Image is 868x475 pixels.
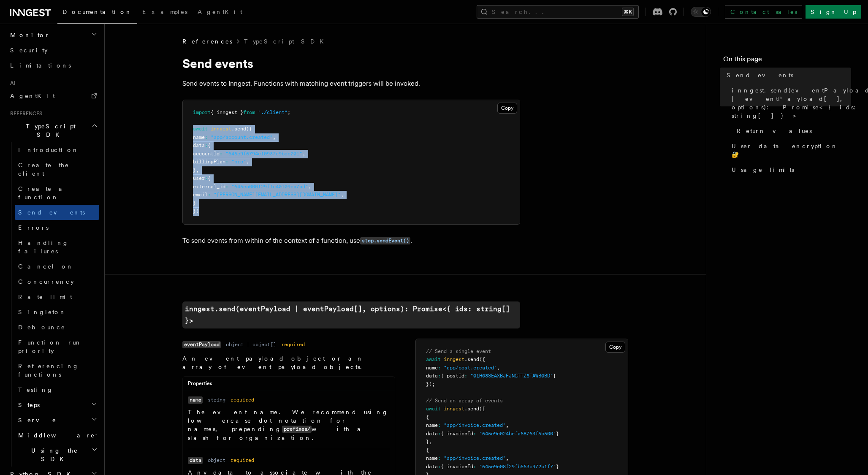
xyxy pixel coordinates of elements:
[183,380,395,391] div: Properties
[246,159,249,165] span: ,
[10,47,48,54] span: Security
[732,166,794,174] span: Usage limits
[182,235,520,247] p: To send events from within of the context of a function, use .
[7,142,99,467] div: TypeScript SDK
[15,205,99,220] a: Send events
[438,373,441,379] span: :
[193,109,211,115] span: import
[444,455,506,461] span: "app/invoice.created"
[360,236,410,244] a: step.sendEvent()
[188,396,203,404] code: name
[302,151,305,157] span: ,
[737,127,812,135] span: Return values
[733,123,851,138] a: Return values
[7,119,99,142] button: TypeScript SDK
[208,192,211,198] span: :
[426,447,429,453] span: {
[725,5,802,19] a: Contact sales
[464,406,479,412] span: .send
[193,184,225,190] span: external_id
[18,239,69,255] span: Handling failures
[556,464,559,470] span: }
[429,439,432,445] span: ,
[426,439,429,445] span: }
[7,110,42,117] span: References
[497,103,517,114] button: Copy
[622,8,634,16] kbd: ⌘K
[7,27,99,43] button: Monitor
[18,339,82,354] span: Function run priority
[15,235,99,259] a: Handling failures
[18,147,79,153] span: Introduction
[15,401,40,409] span: Steps
[15,446,92,463] span: Using the SDK
[732,142,851,159] span: User data encryption 🔐
[15,397,99,413] button: Steps
[137,3,193,23] a: Examples
[182,341,221,348] code: eventPayload
[479,406,485,412] span: ([
[243,109,255,115] span: from
[10,62,71,69] span: Limitations
[288,109,290,115] span: ;
[231,457,254,464] dd: required
[225,184,228,190] span: :
[341,192,344,198] span: ,
[15,142,99,157] a: Introduction
[182,78,520,90] p: Send events to Inngest. Functions with matching event triggers will be invoked.
[10,92,55,99] span: AgentKit
[728,162,851,177] a: Usage limits
[426,422,438,428] span: name
[7,122,91,139] span: TypeScript SDK
[7,80,16,87] span: AI
[426,406,441,412] span: await
[15,443,99,467] button: Using the SDK
[479,356,485,362] span: ({
[18,162,69,177] span: Create the client
[193,126,208,132] span: await
[193,151,220,157] span: accountId
[193,167,196,173] span: }
[441,464,473,470] span: { invoiceId
[7,43,99,58] a: Security
[258,109,288,115] span: "./client"
[193,200,196,206] span: }
[226,341,276,348] dd: object | object[]
[211,126,231,132] span: inngest
[205,175,208,181] span: :
[244,37,329,46] a: TypeScript SDK
[723,68,851,83] a: Send events
[208,457,225,464] dd: object
[182,301,520,328] code: inngest.send(eventPayload | eventPayload[], options): Promise<{ ids: string[] }>
[426,365,438,371] span: name
[438,455,441,461] span: :
[225,151,302,157] span: "645e9f6794e10937e9bdc201"
[728,138,851,162] a: User data encryption 🔐
[15,181,99,205] a: Create a function
[15,320,99,335] a: Debounce
[211,134,273,140] span: "app/account.created"
[438,365,441,371] span: :
[208,396,225,403] dd: string
[231,126,246,132] span: .send
[18,363,79,378] span: Referencing functions
[15,289,99,304] a: Rate limit
[444,356,464,362] span: inngest
[273,134,276,140] span: ,
[7,88,99,103] a: AgentKit
[182,37,232,46] span: References
[426,464,438,470] span: data
[473,464,476,470] span: :
[7,31,50,39] span: Monitor
[220,151,222,157] span: :
[282,426,312,433] code: prefixes/
[444,406,464,412] span: inngest
[193,142,205,148] span: data
[438,464,441,470] span: :
[231,159,246,165] span: "pro"
[506,422,509,428] span: ,
[193,175,205,181] span: user
[464,373,467,379] span: :
[246,126,252,132] span: ({
[556,431,559,437] span: }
